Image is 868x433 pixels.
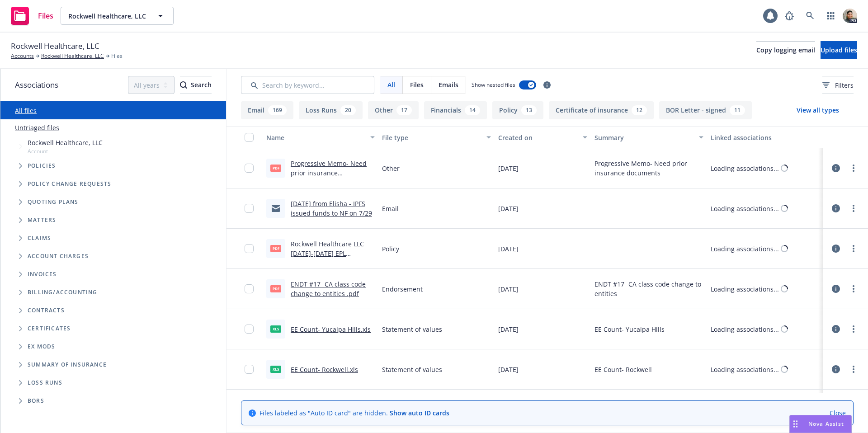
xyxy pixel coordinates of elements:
[591,127,707,148] button: Summary
[801,7,819,25] a: Search
[730,105,745,115] div: 11
[390,409,449,417] a: Show auto ID cards
[28,362,107,367] span: Summary of insurance
[756,41,815,59] button: Copy logging email
[711,164,779,173] div: Loading associations...
[241,76,374,94] input: Search by keyword...
[594,159,703,178] span: Progressive Memo- Need prior insurance documents
[28,308,65,313] span: Contracts
[382,284,423,294] span: Endorsement
[848,324,859,334] a: more
[711,133,819,142] div: Linked associations
[521,105,537,115] div: 13
[270,366,281,372] span: xls
[268,105,287,115] div: 169
[848,243,859,254] a: more
[291,159,367,187] a: Progressive Memo- Need prior insurance documents.pdf
[843,9,857,23] img: photo
[38,12,53,19] span: Files
[7,3,57,28] a: Files
[756,46,815,54] span: Copy logging email
[270,165,281,171] span: pdf
[28,398,44,404] span: BORs
[28,326,71,331] span: Certificates
[707,127,823,148] button: Linked associations
[594,325,665,334] span: EE Count- Yucaipa Hills
[28,199,79,205] span: Quoting plans
[465,105,480,115] div: 14
[382,325,442,334] span: Statement of values
[0,136,226,283] div: Tree Example
[11,40,99,52] span: Rockwell Healthcare, LLC
[180,76,212,94] div: Search
[270,325,281,332] span: xls
[28,217,56,223] span: Matters
[263,127,378,148] button: Name
[291,325,371,334] a: EE Count- Yucaipa Hills.xls
[659,101,752,119] button: BOR Letter - signed
[241,101,293,119] button: Email
[382,204,399,213] span: Email
[495,127,591,148] button: Created on
[11,52,34,60] a: Accounts
[0,283,226,410] div: Folder Tree Example
[28,254,89,259] span: Account charges
[291,240,364,267] a: Rockwell Healthcare LLC [DATE]-[DATE] EPL Policy.pdf
[594,133,693,142] div: Summary
[28,147,103,155] span: Account
[711,244,779,254] div: Loading associations...
[822,7,840,25] a: Switch app
[291,280,366,298] a: ENDT #17- CA class code change to entities .pdf
[492,101,543,119] button: Policy
[41,52,104,60] a: Rockwell Healthcare, LLC
[711,325,779,334] div: Loading associations...
[711,204,779,213] div: Loading associations...
[822,76,854,94] button: Filters
[61,7,174,25] button: Rockwell Healthcare, LLC
[549,101,654,119] button: Certificate of insurance
[270,245,281,252] span: pdf
[711,365,779,374] div: Loading associations...
[111,52,123,60] span: Files
[245,244,254,253] input: Toggle Row Selected
[498,284,519,294] span: [DATE]
[632,105,647,115] div: 12
[28,290,98,295] span: Billing/Accounting
[396,105,412,115] div: 17
[594,279,703,298] span: ENDT #17- CA class code change to entities
[291,365,358,374] a: EE Count- Rockwell.xls
[368,101,419,119] button: Other
[424,101,487,119] button: Financials
[387,80,395,89] span: All
[822,80,854,90] span: Filters
[68,11,146,21] span: Rockwell Healthcare, LLC
[498,244,519,254] span: [DATE]
[245,204,254,213] input: Toggle Row Selected
[821,41,857,59] button: Upload files
[711,284,779,294] div: Loading associations...
[28,138,103,147] span: Rockwell Healthcare, LLC
[245,133,254,142] input: Select all
[498,133,578,142] div: Created on
[808,420,844,428] span: Nova Assist
[472,81,515,89] span: Show nested files
[15,123,59,132] a: Untriaged files
[28,272,57,277] span: Invoices
[180,81,187,89] svg: Search
[291,199,372,217] a: [DATE] from Elisha - IPFS issued funds to NF on 7/29
[780,7,798,25] a: Report a Bug
[498,164,519,173] span: [DATE]
[259,408,449,418] span: Files labeled as "Auto ID card" are hidden.
[439,80,458,89] span: Emails
[245,164,254,173] input: Toggle Row Selected
[830,408,846,418] a: Close
[28,380,62,386] span: Loss Runs
[340,105,356,115] div: 20
[848,203,859,214] a: more
[378,127,494,148] button: File type
[382,244,399,254] span: Policy
[848,364,859,375] a: more
[28,235,51,241] span: Claims
[15,79,58,91] span: Associations
[410,80,424,89] span: Files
